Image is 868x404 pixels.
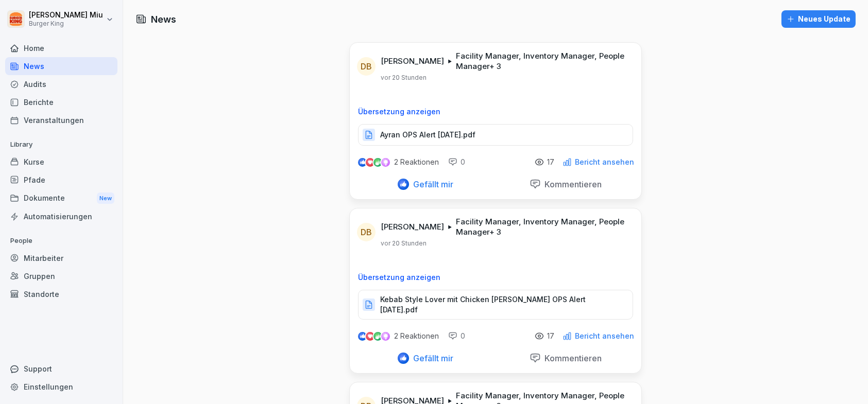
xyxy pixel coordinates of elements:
a: Mitarbeiter [5,249,117,267]
p: Kommentieren [541,179,602,189]
p: Übersetzung anzeigen [358,108,633,116]
a: Veranstaltungen [5,111,117,129]
img: inspiring [381,157,390,167]
p: Kebab Style Lover mit Chicken [PERSON_NAME] OPS Alert [DATE].pdf [380,294,622,315]
div: Support [5,360,117,378]
p: Burger King [29,20,103,27]
p: 2 Reaktionen [394,158,439,166]
img: inspiring [381,331,390,341]
p: Kommentieren [541,353,602,363]
img: like [359,158,367,166]
img: celebrate [373,332,382,341]
p: Gefällt mir [409,179,453,189]
p: [PERSON_NAME] [381,56,444,66]
p: vor 20 Stunden [381,74,427,82]
p: [PERSON_NAME] Miu [29,11,103,20]
img: like [359,332,367,340]
a: Einstellungen [5,378,117,396]
a: Standorte [5,285,117,303]
button: Neues Update [781,10,856,28]
div: Neues Update [787,13,850,25]
p: Facility Manager, Inventory Manager, People Manager + 3 [456,51,629,72]
a: Ayran OPS Alert [DATE].pdf [358,133,633,143]
div: 0 [448,157,465,167]
p: Ayran OPS Alert [DATE].pdf [380,130,475,140]
a: Kebab Style Lover mit Chicken [PERSON_NAME] OPS Alert [DATE].pdf [358,303,633,313]
p: Library [5,136,117,153]
a: Kurse [5,153,117,171]
div: New [97,192,114,204]
img: love [366,159,374,166]
a: Berichte [5,93,117,111]
p: Gefällt mir [409,353,453,363]
p: vor 20 Stunden [381,239,427,248]
img: celebrate [373,158,382,167]
a: Gruppen [5,267,117,285]
div: DB [357,57,376,76]
p: [PERSON_NAME] [381,222,444,232]
p: 17 [547,332,554,340]
p: Bericht ansehen [575,332,634,340]
div: Dokumente [5,189,117,208]
a: Audits [5,75,117,93]
p: 2 Reaktionen [394,332,439,340]
p: Übersetzung anzeigen [358,273,633,282]
a: News [5,57,117,75]
a: Pfade [5,171,117,189]
div: DB [357,223,376,241]
p: Bericht ansehen [575,158,634,166]
div: 0 [448,331,465,341]
a: Home [5,39,117,57]
a: Automatisierungen [5,207,117,225]
a: DokumenteNew [5,189,117,208]
h1: News [151,12,176,26]
img: love [366,332,374,340]
p: People [5,233,117,249]
p: Facility Manager, Inventory Manager, People Manager + 3 [456,217,629,237]
p: 17 [547,158,554,166]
